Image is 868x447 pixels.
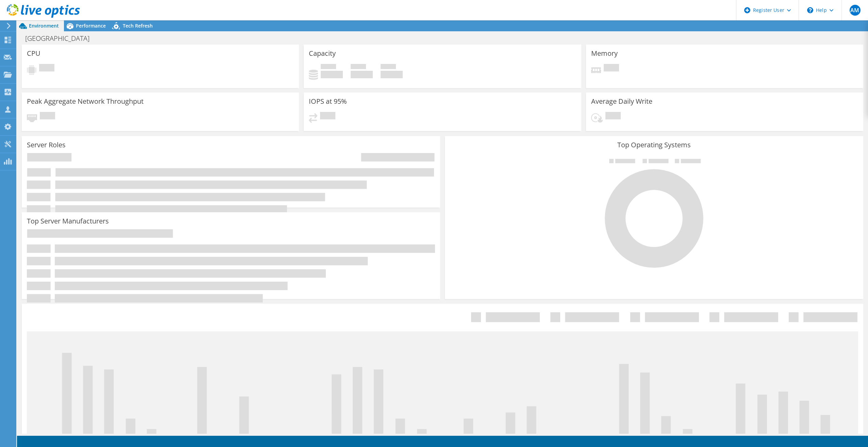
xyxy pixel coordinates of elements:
span: Free [351,64,366,71]
h4: 0 GiB [351,71,373,78]
svg: \n [807,7,813,13]
span: Pending [605,112,621,121]
h4: 0 GiB [321,71,343,78]
h3: Server Roles [27,141,66,149]
h3: Average Daily Write [591,98,652,105]
h4: 0 GiB [381,71,403,78]
h3: Peak Aggregate Network Throughput [27,98,144,105]
span: Pending [39,64,54,73]
h3: Memory [591,50,618,57]
h1: [GEOGRAPHIC_DATA] [22,35,100,42]
span: Pending [320,112,335,121]
h3: Top Operating Systems [450,141,858,149]
span: Used [321,64,336,71]
h3: CPU [27,50,40,57]
span: Performance [76,22,106,29]
span: Tech Refresh [123,22,153,29]
span: Total [381,64,396,71]
h3: Top Server Manufacturers [27,217,109,225]
span: Pending [40,112,55,121]
span: Environment [29,22,59,29]
span: Pending [604,64,619,73]
h3: IOPS at 95% [309,98,347,105]
h3: Capacity [309,50,336,57]
span: AM [850,5,861,16]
